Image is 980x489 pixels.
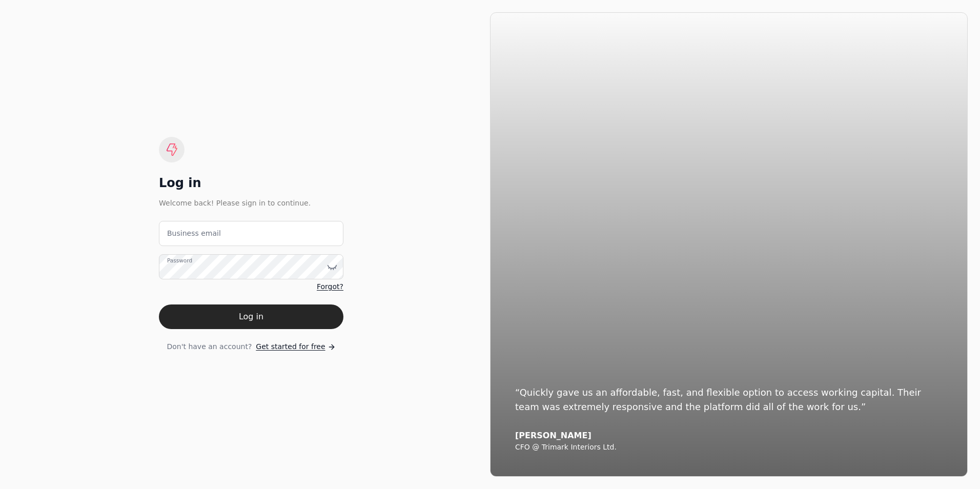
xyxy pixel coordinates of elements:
[256,341,325,352] span: Get started for free
[167,257,192,265] label: Password
[167,341,252,352] span: Don't have an account?
[159,175,343,191] div: Log in
[515,385,943,414] div: “Quickly gave us an affordable, fast, and flexible option to access working capital. Their team w...
[159,304,343,329] button: Log in
[515,431,943,441] div: [PERSON_NAME]
[167,228,221,239] label: Business email
[515,443,943,452] div: CFO @ Trimark Interiors Ltd.
[317,281,343,292] a: Forgot?
[159,197,343,209] div: Welcome back! Please sign in to continue.
[256,341,335,352] a: Get started for free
